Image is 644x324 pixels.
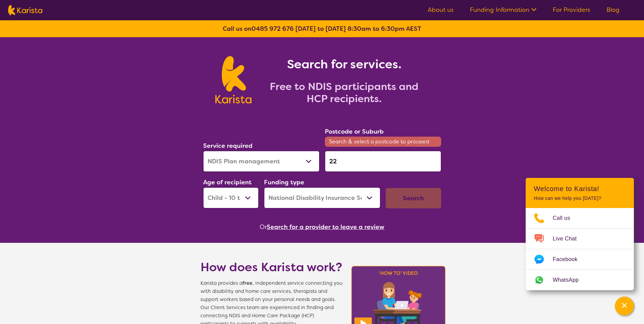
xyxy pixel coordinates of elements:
a: Web link opens in a new tab. [526,270,634,290]
h2: Free to NDIS participants and HCP recipients. [260,80,429,105]
img: Karista logo [215,56,252,103]
a: Blog [606,6,620,14]
button: Channel Menu [615,297,634,316]
label: Postcode or Suburb [325,128,384,136]
h2: Welcome to Karista! [534,185,626,193]
a: Funding Information [470,6,536,14]
input: Type [325,151,441,172]
span: Facebook [553,254,586,264]
span: Call us [553,213,578,223]
a: 0485 972 676 [252,25,294,33]
b: free [242,280,253,286]
label: Service required [203,142,253,150]
b: Call us on [DATE] to [DATE] 8:30am to 6:30pm AEST [223,25,421,33]
a: For Providers [553,6,590,14]
img: Karista logo [8,5,42,15]
label: Age of recipient [203,178,252,186]
button: Search for a provider to leave a review [267,222,384,232]
a: About us [428,6,454,14]
label: Funding type [264,178,304,186]
span: Search & select a postcode to proceed [325,137,441,147]
div: Channel Menu [526,178,634,290]
span: Or [260,222,267,232]
ul: Choose channel [526,208,634,290]
span: WhatsApp [553,275,587,285]
span: Live Chat [553,234,585,244]
p: How can we help you [DATE]? [534,195,626,201]
h1: How does Karista work? [200,259,342,275]
h1: Search for services. [260,56,429,72]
